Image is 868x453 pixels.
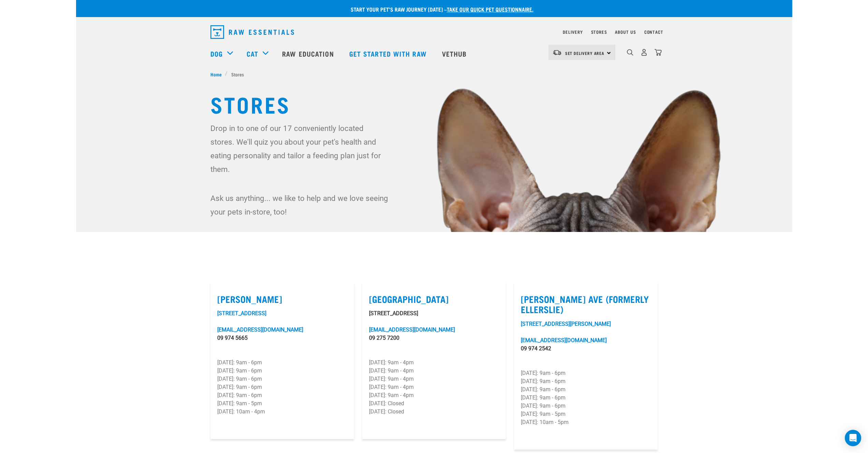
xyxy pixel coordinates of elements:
p: [DATE]: 9am - 6pm [217,391,347,399]
p: [DATE]: 9am - 6pm [521,377,651,385]
img: Raw Essentials Logo [210,25,294,39]
a: Cat [247,48,258,59]
label: [PERSON_NAME] [217,294,347,304]
a: [EMAIL_ADDRESS][DOMAIN_NAME] [369,326,455,333]
a: Raw Education [275,40,342,67]
a: take our quick pet questionnaire. [447,8,533,11]
p: [DATE]: 9am - 6pm [521,369,651,377]
p: [DATE]: 9am - 6pm [217,367,347,375]
p: [DATE]: 9am - 4pm [369,367,499,375]
p: [DATE]: 9am - 6pm [217,383,347,391]
p: [DATE]: 9am - 6pm [217,359,347,367]
p: [DATE]: Closed [369,399,499,408]
p: [DATE]: 9am - 4pm [369,391,499,399]
p: [DATE]: 10am - 5pm [521,418,651,426]
a: [EMAIL_ADDRESS][DOMAIN_NAME] [521,337,607,344]
nav: breadcrumbs [210,71,658,78]
a: [STREET_ADDRESS] [217,310,266,317]
img: home-icon@2x.png [654,49,662,56]
p: Start your pet’s raw journey [DATE] – [81,5,797,13]
a: [STREET_ADDRESS][PERSON_NAME] [521,321,611,327]
nav: dropdown navigation [205,23,663,42]
img: home-icon-1@2x.png [627,49,633,56]
p: [DATE]: 10am - 4pm [217,408,347,416]
div: Open Intercom Messenger [845,430,861,446]
label: [GEOGRAPHIC_DATA] [369,294,499,304]
p: Drop in to one of our 17 conveniently located stores. We'll quiz you about your pet's health and ... [210,121,389,176]
p: [DATE]: 9am - 6pm [217,375,347,383]
p: [DATE]: 9am - 6pm [521,402,651,410]
p: [DATE]: 9am - 4pm [369,383,499,391]
a: Stores [591,31,607,33]
span: Set Delivery Area [565,52,605,54]
img: user.png [641,49,648,56]
p: [DATE]: 9am - 4pm [369,375,499,383]
a: 09 974 2542 [521,345,551,352]
nav: dropdown navigation [76,40,792,67]
p: [DATE]: 9am - 5pm [217,399,347,408]
p: [DATE]: 9am - 4pm [369,359,499,367]
span: Home [210,71,222,78]
p: [DATE]: 9am - 6pm [521,385,651,394]
a: 09 974 5665 [217,335,248,341]
img: van-moving.png [553,49,562,56]
p: Ask us anything... we like to help and we love seeing your pets in-store, too! [210,191,389,219]
a: Contact [644,31,663,33]
p: [STREET_ADDRESS] [369,309,499,318]
p: [DATE]: Closed [369,408,499,416]
a: About Us [615,31,636,33]
a: Delivery [563,31,583,33]
h1: Stores [210,91,658,116]
a: [EMAIL_ADDRESS][DOMAIN_NAME] [217,326,303,333]
label: [PERSON_NAME] Ave (Formerly Ellerslie) [521,294,651,315]
p: [DATE]: 9am - 5pm [521,410,651,418]
p: [DATE]: 9am - 6pm [521,394,651,402]
a: Home [210,71,225,78]
a: 09 275 7200 [369,335,399,341]
a: Dog [210,48,223,59]
a: Get started with Raw [342,40,435,67]
a: Vethub [435,40,475,67]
